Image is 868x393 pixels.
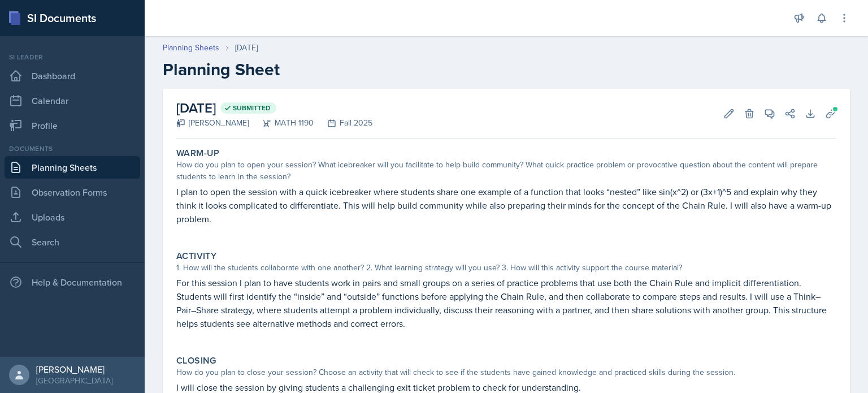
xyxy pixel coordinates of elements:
a: Profile [5,114,140,137]
a: Planning Sheets [163,42,219,54]
div: [GEOGRAPHIC_DATA] [36,375,112,386]
p: I plan to open the session with a quick icebreaker where students share one example of a function... [176,185,836,226]
h2: [DATE] [176,98,372,118]
label: Warm-Up [176,148,220,159]
div: [DATE] [235,42,258,54]
div: How do you plan to close your session? Choose an activity that will check to see if the students ... [176,366,836,378]
span: Submitted [233,103,271,113]
div: Help & Documentation [5,271,140,293]
div: [PERSON_NAME] [36,364,112,375]
a: Observation Forms [5,181,140,204]
a: Search [5,231,140,253]
a: Calendar [5,89,140,112]
a: Planning Sheets [5,156,140,179]
p: For this session I plan to have students work in pairs and small groups on a series of practice p... [176,276,836,330]
div: Fall 2025 [314,117,372,129]
div: Si leader [5,52,140,62]
div: How do you plan to open your session? What icebreaker will you facilitate to help build community... [176,159,836,183]
label: Activity [176,251,216,262]
div: MATH 1190 [249,117,314,129]
div: [PERSON_NAME] [176,117,249,129]
div: Documents [5,144,140,154]
div: 1. How will the students collaborate with one another? 2. What learning strategy will you use? 3.... [176,262,836,274]
h2: Planning Sheet [163,59,850,80]
label: Closing [176,355,216,366]
a: Dashboard [5,64,140,87]
a: Uploads [5,206,140,228]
